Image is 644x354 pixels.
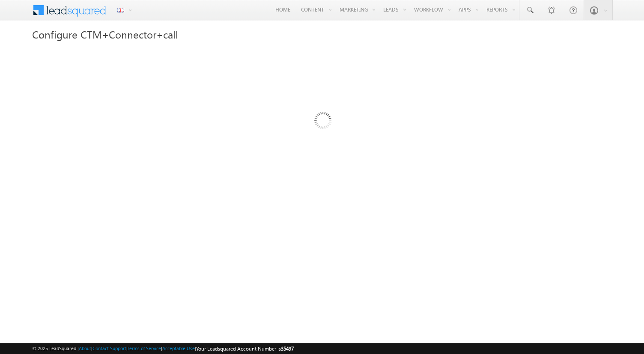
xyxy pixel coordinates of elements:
span: 35497 [281,345,294,352]
span: Configure CTM+Connector+call [32,27,178,41]
span: © 2025 LeadSquared | | | | | [32,345,294,353]
a: Terms of Service [128,345,161,351]
img: Loading... [278,77,367,166]
a: Acceptable Use [162,345,195,351]
a: About [79,345,91,351]
a: Contact Support [92,345,126,351]
span: Your Leadsquared Account Number is [196,345,294,352]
